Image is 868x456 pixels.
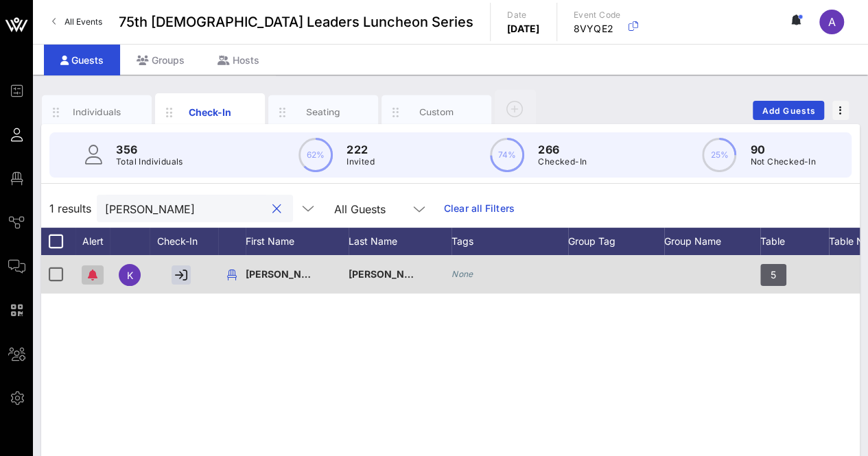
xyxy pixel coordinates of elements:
p: 90 [750,141,816,158]
div: Group Tag [568,228,664,255]
div: Last Name [349,228,451,255]
div: Hosts [201,45,276,75]
div: Guests [44,45,120,75]
div: Group Name [664,228,760,255]
a: All Events [44,11,110,33]
div: Check-In [150,228,218,255]
div: First Name [246,228,349,255]
p: Event Code [574,8,621,22]
span: 1 results [49,200,91,217]
p: Invited [347,155,375,169]
p: 356 [116,141,183,158]
a: Clear all Filters [444,201,515,216]
p: 222 [347,141,375,158]
p: [DATE] [507,22,540,36]
span: K [127,269,133,281]
span: All Events [64,16,102,27]
div: Seating [293,106,354,119]
p: 8VYQE2 [574,22,621,36]
div: Table [760,228,829,255]
div: Groups [120,45,201,75]
div: Tags [451,228,568,255]
span: [PERSON_NAME] [246,268,327,280]
i: None [451,269,473,279]
span: A [828,15,836,29]
div: Individuals [67,106,128,119]
span: Add Guests [762,106,816,116]
p: Checked-In [538,155,587,169]
span: 75th [DEMOGRAPHIC_DATA] Leaders Luncheon Series [119,12,473,32]
div: All Guests [326,195,436,222]
span: [PERSON_NAME] [349,268,430,280]
p: 266 [538,141,587,158]
span: 5 [771,264,776,286]
p: Total Individuals [116,155,183,169]
button: Add Guests [753,101,824,120]
div: A [819,10,844,34]
div: Alert [75,228,110,255]
div: Check-In [180,105,241,119]
p: Not Checked-In [750,155,816,169]
div: All Guests [334,203,386,215]
div: Custom [406,106,467,119]
p: Date [507,8,540,22]
button: clear icon [272,202,281,216]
